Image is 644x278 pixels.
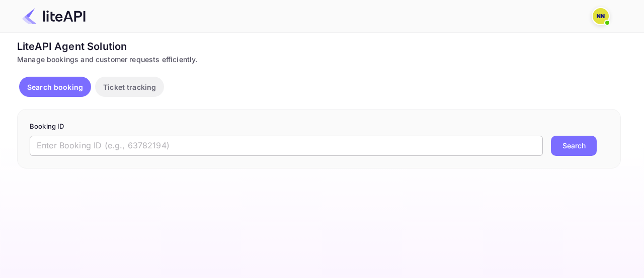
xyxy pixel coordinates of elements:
[593,8,609,24] img: N/A N/A
[30,136,543,156] input: Enter Booking ID (e.g., 63782194)
[551,136,597,156] button: Search
[22,8,86,24] img: LiteAPI Logo
[17,39,621,54] div: LiteAPI Agent Solution
[17,54,621,65] div: Manage bookings and customer requests efficiently.
[27,82,83,92] p: Search booking
[103,82,156,92] p: Ticket tracking
[30,122,608,132] p: Booking ID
